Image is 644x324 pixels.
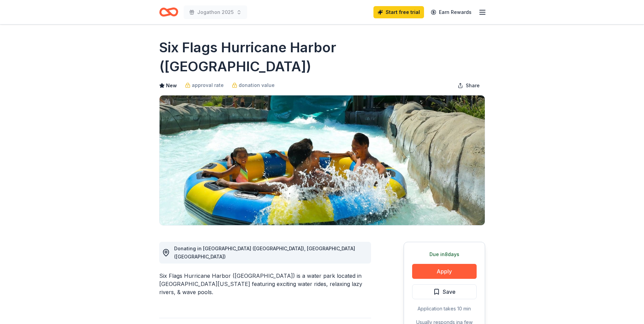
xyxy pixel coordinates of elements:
div: Due in 8 days [412,250,477,258]
span: donation value [239,81,275,89]
button: Share [452,79,485,92]
button: Jogathon 2025 [184,5,247,19]
span: Share [466,82,480,90]
div: Six Flags Hurricane Harbor ([GEOGRAPHIC_DATA]) is a water park located in [GEOGRAPHIC_DATA][US_ST... [159,272,371,296]
a: donation value [232,81,275,89]
a: Home [159,4,178,20]
a: Earn Rewards [427,6,476,18]
a: Start free trial [373,6,424,18]
button: Save [412,284,477,299]
a: approval rate [185,81,224,89]
span: New [166,82,177,90]
span: Donating in [GEOGRAPHIC_DATA] ([GEOGRAPHIC_DATA]), [GEOGRAPHIC_DATA] ([GEOGRAPHIC_DATA]) [174,246,355,259]
div: Application takes 10 min [412,305,477,313]
span: Jogathon 2025 [197,8,234,16]
span: approval rate [192,81,224,89]
button: Apply [412,264,477,279]
img: Image for Six Flags Hurricane Harbor (Concord) [160,95,485,225]
span: Save [443,287,456,296]
h1: Six Flags Hurricane Harbor ([GEOGRAPHIC_DATA]) [159,38,485,76]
